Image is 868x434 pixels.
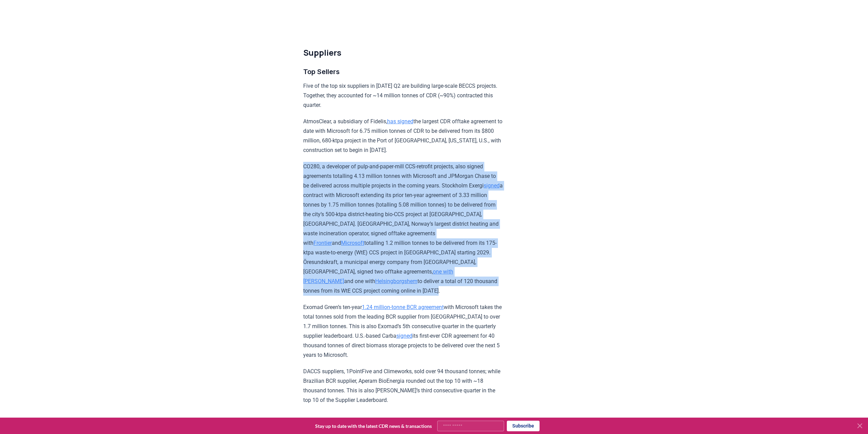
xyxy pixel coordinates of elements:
[303,66,503,77] h3: Top Sellers
[313,240,332,246] a: Frontier
[303,47,503,58] h2: Suppliers
[362,304,444,310] a: 1.24 million-tonne BCR agreement
[303,81,503,110] p: Five of the top six suppliers in [DATE] Q2 are building large-scale BECCS projects. Together, the...
[303,367,503,405] p: DACCS suppliers, 1PointFive and Climeworks, sold over 94 thousand tonnes; while Brazilian BCR sup...
[484,182,500,189] a: signed
[303,162,503,296] p: CO280, a developer of pulp-and-paper-mill CCS-retrofit projects, also signed agreements totalling...
[341,240,364,246] a: Microsoft
[387,118,413,125] a: has signed
[375,278,417,284] a: Helsingborgshem
[303,117,503,155] p: AtmosClear, a subsidiary of Fidelis, the largest CDR offtake agreement to date with Microsoft for...
[303,303,503,360] p: Exomad Green’s ten-year with Microsoft takes the total tonnes sold from the leading BCR supplier ...
[396,333,412,339] a: signed
[303,268,453,284] a: one with [PERSON_NAME]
